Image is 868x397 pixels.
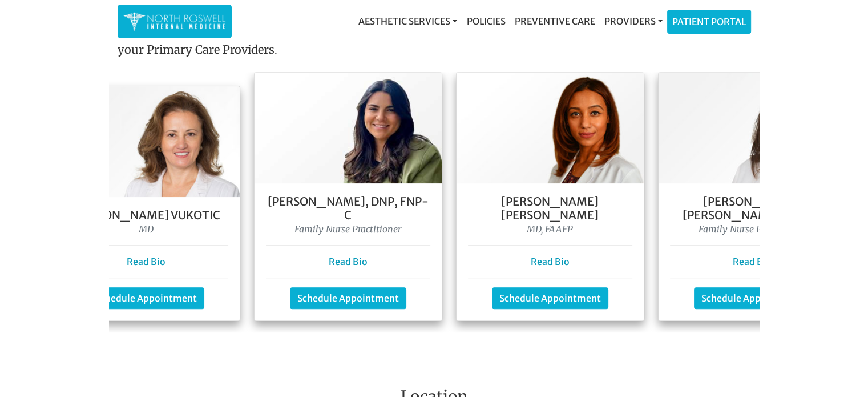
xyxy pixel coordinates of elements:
[510,10,599,33] a: Preventive Care
[733,256,772,267] a: Read Bio
[659,73,846,183] img: Keela Weeks Leger, FNP-C
[290,287,406,309] a: Schedule Appointment
[599,10,667,33] a: Providers
[527,223,573,235] i: MD, FAAFP
[354,10,462,33] a: Aesthetic Services
[670,195,834,222] h5: [PERSON_NAME] [PERSON_NAME], FNP-C
[123,10,226,33] img: North Roswell Internal Medicine
[53,86,240,197] img: Dr. Goga Vukotis
[127,256,165,267] a: Read Bio
[492,287,608,309] a: Schedule Appointment
[329,256,368,267] a: Read Bio
[266,195,430,222] h5: [PERSON_NAME], DNP, FNP- C
[88,287,204,309] a: Schedule Appointment
[668,10,750,33] a: Patient Portal
[294,223,401,235] i: Family Nurse Practitioner
[64,208,228,222] h5: [PERSON_NAME] Vukotic
[468,195,632,222] h5: [PERSON_NAME] [PERSON_NAME]
[118,42,274,57] strong: your Primary Care Providers
[694,287,810,309] a: Schedule Appointment
[457,73,644,183] img: Dr. Farah Mubarak Ali MD, FAAFP
[699,223,805,235] i: Family Nurse Practitioner
[139,223,154,235] i: MD
[462,10,510,33] a: Policies
[531,256,570,267] a: Read Bio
